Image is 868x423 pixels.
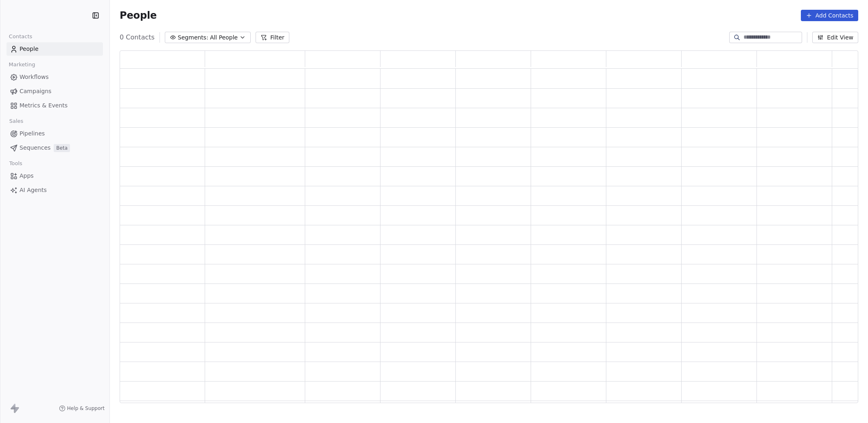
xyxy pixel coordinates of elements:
a: SequencesBeta [7,141,103,155]
a: Campaigns [7,85,103,98]
a: Metrics & Events [7,99,103,112]
a: Apps [7,169,103,183]
span: Sequences [20,144,50,152]
button: Filter [256,32,289,43]
span: People [120,9,157,22]
button: Add Contacts [801,10,858,21]
span: Campaigns [20,87,51,96]
span: Pipelines [20,129,45,138]
span: Marketing [5,59,39,71]
span: All People [210,33,238,42]
span: Tools [6,157,26,170]
span: Beta [54,144,70,152]
a: AI Agents [7,183,103,197]
a: Pipelines [7,127,103,140]
button: Edit View [812,32,858,43]
span: Workflows [20,73,49,81]
a: Workflows [7,70,103,84]
span: Apps [20,172,34,180]
span: Help & Support [67,405,105,412]
span: Contacts [5,31,36,43]
span: People [20,45,39,53]
span: AI Agents [20,186,47,194]
span: Sales [6,115,27,127]
a: Help & Support [59,405,105,412]
span: 0 Contacts [120,33,155,42]
span: Metrics & Events [20,101,68,110]
a: People [7,42,103,56]
span: Segments: [178,33,208,42]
